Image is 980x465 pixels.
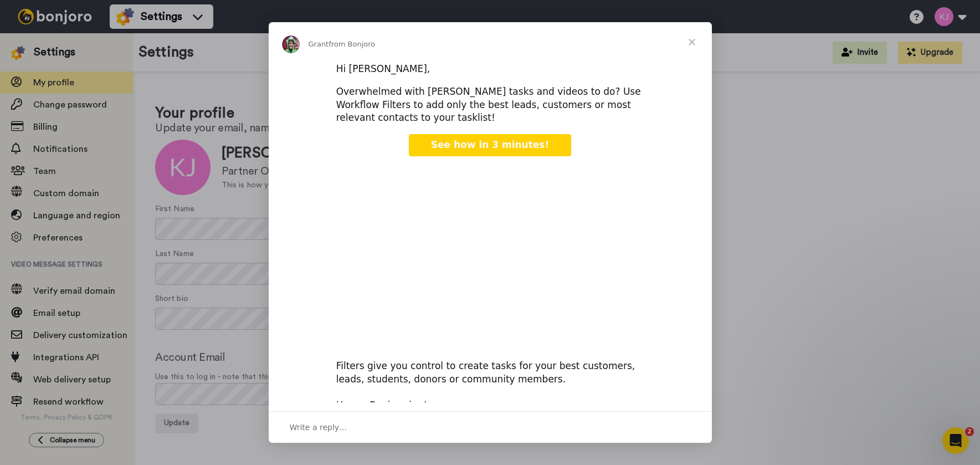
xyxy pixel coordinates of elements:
span: Close [672,22,712,62]
div: Filters give you control to create tasks for your best customers, leads, students, donors or comm... [336,360,644,426]
span: Grant [309,40,329,48]
img: Profile image for Grant [282,35,300,53]
span: Write a reply… [290,420,347,435]
div: Hi [PERSON_NAME], [336,63,644,76]
div: Overwhelmed with [PERSON_NAME] tasks and videos to do? Use Workflow Filters to add only the best ... [336,85,644,125]
span: See how in 3 minutes! [431,139,550,150]
div: Open conversation and reply [269,411,712,443]
iframe: youtube [336,166,644,338]
a: See how in 3 minutes! [409,134,572,156]
span: from Bonjoro [329,40,375,48]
